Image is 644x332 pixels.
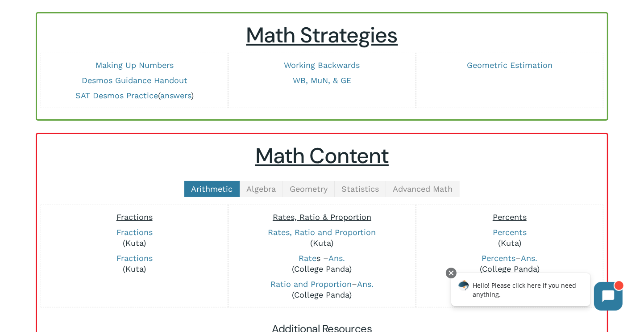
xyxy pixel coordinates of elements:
a: WB, MuN, & GE [293,76,351,85]
p: (Kuta) [46,253,223,274]
a: Rates, Ratio and Proportion [268,227,376,237]
span: Rates, Ratio & Proportion [273,212,371,222]
a: Percents [482,253,515,263]
a: Fractions [116,253,153,263]
p: – (College Panda) [233,279,411,300]
a: SAT Desmos Practice [75,91,158,100]
a: answers [160,91,191,100]
a: Percents [493,227,527,237]
p: s – (College Panda) [233,253,411,274]
p: (Kuta) [421,227,598,248]
span: Advanced Math [393,184,453,193]
u: Math Content [255,142,389,170]
span: Algebra [246,184,276,193]
a: Rate [299,253,317,263]
a: Ans. [521,253,537,263]
p: (Kuta) [46,227,223,248]
iframe: Chatbot [442,266,632,319]
a: Geometry [283,181,335,197]
p: – (College Panda) [421,253,598,274]
a: Ans. [357,279,374,289]
span: Geometry [290,184,328,193]
a: Ans. [329,253,345,263]
a: Working Backwards [284,60,360,70]
p: ( ) [46,90,223,101]
a: Arithmetic [184,181,240,197]
a: Algebra [240,181,283,197]
a: Desmos Guidance Handout [82,76,187,85]
p: (Kuta) [233,227,411,248]
a: Geometric Estimation [467,60,553,70]
a: Making Up Numbers [96,60,174,70]
a: Advanced Math [386,181,460,197]
span: Percents [493,212,527,222]
a: Ratio and Proportion [270,279,352,289]
u: Math Strategies [246,21,398,49]
a: Fractions [116,227,153,237]
a: Statistics [335,181,386,197]
span: Fractions [116,212,153,222]
span: Arithmetic [191,184,233,193]
span: Statistics [341,184,379,193]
